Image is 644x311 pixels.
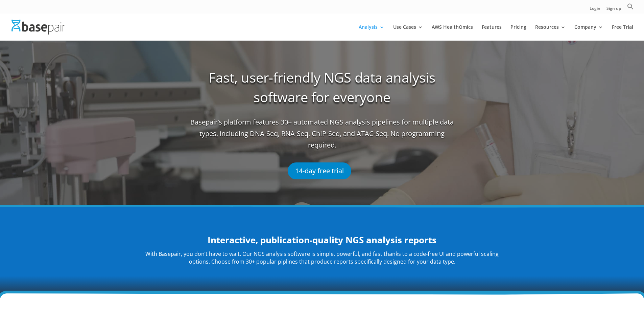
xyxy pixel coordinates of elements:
a: Company [574,25,603,41]
a: Login [590,6,600,14]
a: Use Cases [393,25,423,41]
a: AWS HealthOmics [432,25,473,41]
a: Free Trial [612,25,633,41]
a: Sign up [606,6,621,14]
strong: Interactive, publication-quality NGS analysis reports [208,234,436,246]
a: 14-day free trial [288,162,351,179]
a: Resources [535,25,566,41]
a: Features [482,25,502,41]
svg: Search [627,3,634,10]
p: With Basepair, you don’t have to wait. Our NGS analysis software is simple, powerful, and fast th... [140,250,505,266]
img: Basepair [11,20,65,34]
a: Analysis [359,25,384,41]
a: Search Icon Link [627,3,634,14]
a: Pricing [510,25,526,41]
h1: Fast, user-friendly NGS data analysis software for everyone [190,68,454,116]
span: Basepair’s platform features 30+ automated NGS analysis pipelines for multiple data types, includ... [190,116,454,156]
